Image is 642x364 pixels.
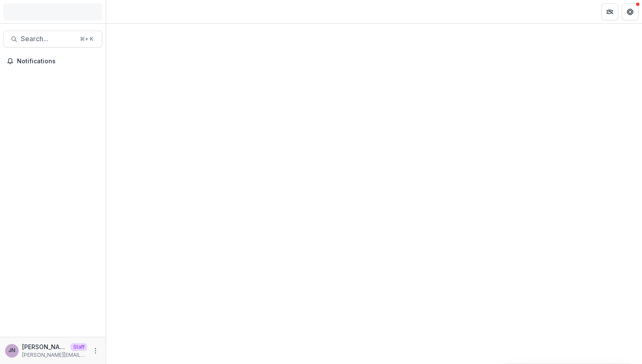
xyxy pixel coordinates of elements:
button: Notifications [3,54,102,68]
button: Partners [601,3,618,20]
button: Get Help [622,3,639,20]
p: [PERSON_NAME] [22,342,67,351]
nav: breadcrumb [110,6,146,18]
div: Joyce N [8,348,15,353]
button: More [90,346,101,356]
div: ⌘ + K [78,34,95,44]
button: Search... [3,31,102,48]
span: Notifications [17,58,99,65]
p: Staff [70,343,87,351]
span: Search... [21,35,75,43]
p: [PERSON_NAME][EMAIL_ADDRESS][DOMAIN_NAME] [22,351,87,359]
